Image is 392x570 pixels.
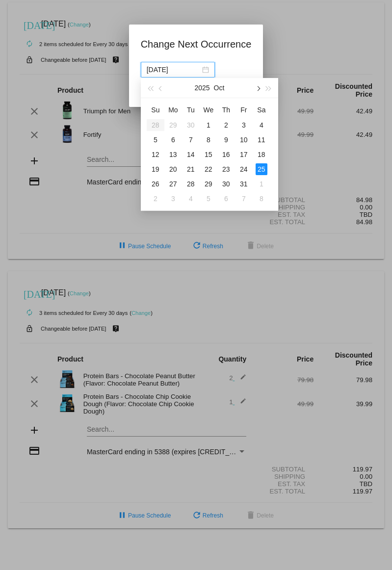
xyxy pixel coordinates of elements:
td: 10/15/2025 [200,147,217,162]
button: Next month (PageDown) [252,78,263,98]
div: 3 [238,119,250,131]
div: 23 [220,163,232,175]
button: Next year (Control + right) [263,78,274,98]
div: 22 [203,163,214,175]
div: 27 [167,178,179,190]
div: 2 [150,193,161,205]
td: 10/22/2025 [200,162,217,177]
div: 11 [256,134,267,146]
td: 10/11/2025 [253,132,270,147]
div: 29 [167,119,179,131]
td: 10/28/2025 [182,177,200,191]
td: 10/7/2025 [182,132,200,147]
td: 10/12/2025 [147,147,164,162]
th: Sat [253,102,270,118]
div: 25 [256,163,267,175]
td: 10/10/2025 [235,132,253,147]
div: 14 [185,149,197,160]
div: 24 [238,163,250,175]
td: 10/14/2025 [182,147,200,162]
td: 10/26/2025 [147,177,164,191]
div: 5 [150,134,161,146]
th: Sun [147,102,164,118]
td: 10/29/2025 [200,177,217,191]
td: 10/3/2025 [235,118,253,132]
button: 2025 [194,78,209,98]
td: 10/19/2025 [147,162,164,177]
td: 11/2/2025 [147,191,164,206]
div: 12 [150,149,161,160]
div: 30 [220,178,232,190]
td: 9/29/2025 [164,118,182,132]
div: 7 [238,193,250,205]
td: 10/6/2025 [164,132,182,147]
td: 10/13/2025 [164,147,182,162]
th: Mon [164,102,182,118]
div: 21 [185,163,197,175]
div: 4 [185,193,197,205]
td: 10/4/2025 [253,118,270,132]
div: 2 [220,119,232,131]
div: 8 [203,134,214,146]
td: 10/17/2025 [235,147,253,162]
td: 10/18/2025 [253,147,270,162]
td: 10/25/2025 [253,162,270,177]
td: 11/7/2025 [235,191,253,206]
div: 1 [256,178,267,190]
td: 10/2/2025 [217,118,235,132]
div: 29 [203,178,214,190]
td: 10/30/2025 [217,177,235,191]
div: 7 [185,134,197,146]
div: 15 [203,149,214,160]
div: 8 [256,193,267,205]
div: 4 [256,119,267,131]
div: 17 [238,149,250,160]
td: 10/31/2025 [235,177,253,191]
div: 31 [238,178,250,190]
td: 11/4/2025 [182,191,200,206]
div: 20 [167,163,179,175]
div: 10 [238,134,250,146]
div: 1 [203,119,214,131]
input: Select date [147,64,200,75]
div: 19 [150,163,161,175]
td: 11/3/2025 [164,191,182,206]
th: Thu [217,102,235,118]
button: Previous month (PageUp) [156,78,166,98]
div: 18 [256,149,267,160]
div: 5 [203,193,214,205]
button: Oct [214,78,225,98]
th: Tue [182,102,200,118]
div: 13 [167,149,179,160]
div: 3 [167,193,179,205]
td: 10/21/2025 [182,162,200,177]
td: 10/9/2025 [217,132,235,147]
td: 11/1/2025 [253,177,270,191]
div: 30 [185,119,197,131]
div: 16 [220,149,232,160]
td: 10/20/2025 [164,162,182,177]
td: 10/24/2025 [235,162,253,177]
div: 9 [220,134,232,146]
div: 6 [167,134,179,146]
td: 10/23/2025 [217,162,235,177]
div: 26 [150,178,161,190]
td: 10/5/2025 [147,132,164,147]
button: Last year (Control + left) [145,78,156,98]
div: 6 [220,193,232,205]
td: 9/30/2025 [182,118,200,132]
h1: Change Next Occurrence [141,36,252,52]
th: Wed [200,102,217,118]
td: 10/27/2025 [164,177,182,191]
td: 10/1/2025 [200,118,217,132]
td: 11/5/2025 [200,191,217,206]
td: 11/6/2025 [217,191,235,206]
div: 28 [185,178,197,190]
td: 10/16/2025 [217,147,235,162]
td: 10/8/2025 [200,132,217,147]
td: 11/8/2025 [253,191,270,206]
th: Fri [235,102,253,118]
